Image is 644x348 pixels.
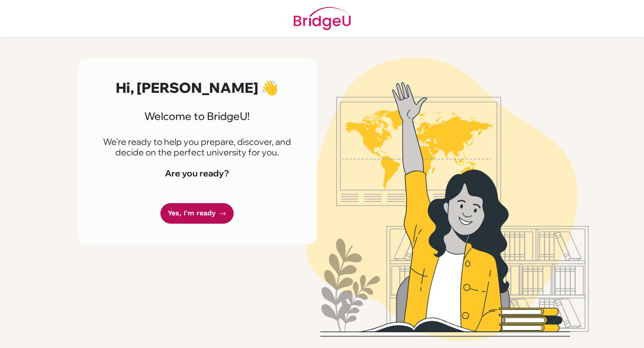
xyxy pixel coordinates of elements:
h4: Are you ready? [99,168,296,179]
a: Yes, I'm ready [160,203,234,224]
h3: Welcome to BridgeU! [99,110,296,123]
h2: Hi, [PERSON_NAME] 👋 [99,79,296,96]
p: We're ready to help you prepare, discover, and decide on the perfect university for you. [99,137,296,158]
